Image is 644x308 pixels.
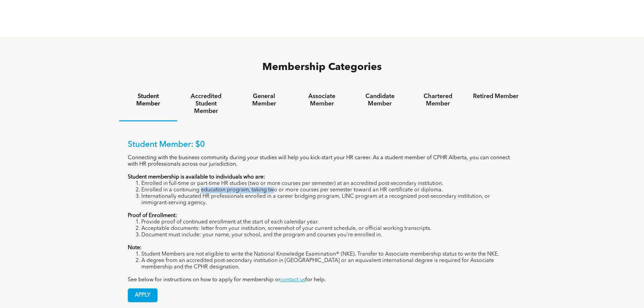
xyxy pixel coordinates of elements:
[141,181,517,187] li: Enrolled in full-time or part-time HR studies (two or more courses per semester) at an accredited...
[280,277,305,283] a: contact us
[128,288,158,302] a: APPLY
[128,155,517,168] p: Connecting with the business community during your studies will help you kick-start your HR caree...
[141,232,517,238] li: Document must include: your name, your school, and the program and courses you’re enrolled in.
[128,140,517,150] p: Student Member: $0
[473,93,519,100] h4: Retired Member
[128,289,157,302] span: APPLY
[241,93,287,108] h4: General Member
[128,174,265,180] strong: Student membership is available to individuals who are:
[128,213,177,218] strong: Proof of Enrollment:
[141,193,517,206] li: Internationally educated HR professionals enrolled in a career bridging program, LINC program at ...
[415,93,461,108] h4: Chartered Member
[183,93,229,115] h4: Accredited Student Member
[299,93,345,108] h4: Associate Member
[128,277,517,283] p: See below for instructions on how to apply for membership or for help.
[125,93,171,108] h4: Student Member
[141,187,517,193] li: Enrolled in a continuing education program, taking two or more courses per semester toward an HR ...
[141,226,517,232] li: Acceptable documents: letter from your institution, screenshot of your current schedule, or offic...
[141,219,517,226] li: Provide proof of continued enrollment at the start of each calendar year.
[357,93,403,108] h4: Candidate Member
[141,258,517,270] li: A degree from an accredited post-secondary institution in [GEOGRAPHIC_DATA] or an equivalent inte...
[262,62,382,72] span: Membership Categories
[141,251,517,258] li: Student Members are not eligible to write the National Knowledge Examination® (NKE). Transfer to ...
[128,245,142,251] strong: Note:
